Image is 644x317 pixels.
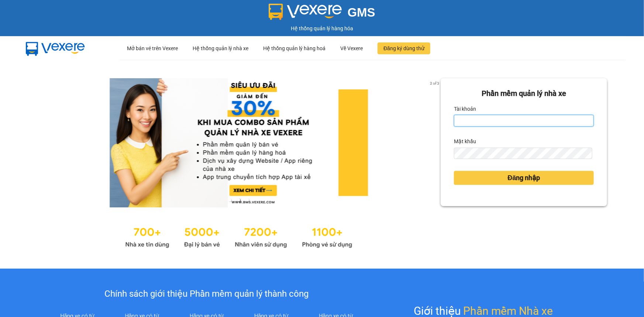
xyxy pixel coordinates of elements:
[454,115,594,127] input: Tài khoản
[454,171,594,185] button: Đăng nhập
[508,173,540,183] span: Đăng nhập
[246,199,249,201] li: slide item 3
[18,36,92,61] img: mbUUG5Q.png
[454,148,592,159] input: Mật khẩu
[454,88,594,99] div: Phần mềm quản lý nhà xe
[263,37,326,60] div: Hệ thống quản lý hàng hoá
[269,4,342,20] img: logo 2
[340,37,363,60] div: Về Vexere
[348,6,375,19] span: GMS
[37,78,47,207] button: previous slide / item
[430,78,441,207] button: next slide / item
[454,103,476,115] label: Tài khoản
[383,44,424,52] span: Đăng ký dùng thử
[45,287,368,301] div: Chính sách giới thiệu Phần mềm quản lý thành công
[127,37,178,60] div: Mở bán vé trên Vexere
[237,199,240,201] li: slide item 2
[378,42,430,54] button: Đăng ký dùng thử
[454,135,476,147] label: Mật khẩu
[125,222,352,250] img: Statistics.png
[228,199,231,201] li: slide item 1
[193,37,248,60] div: Hệ thống quản lý nhà xe
[269,11,375,17] a: GMS
[2,24,642,32] div: Hệ thống quản lý hàng hóa
[428,78,441,88] p: 2 of 3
